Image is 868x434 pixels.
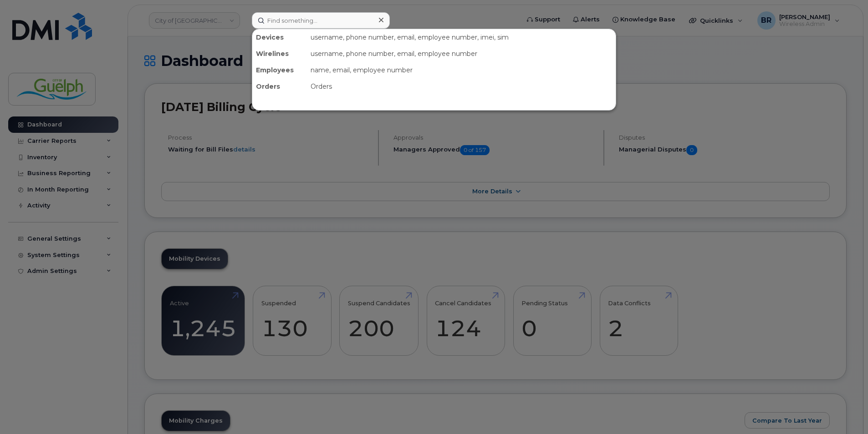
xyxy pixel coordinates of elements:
div: username, phone number, email, employee number, imei, sim [307,29,616,45]
div: username, phone number, email, employee number [307,45,616,62]
div: name, email, employee number [307,62,616,78]
div: Orders [252,78,307,95]
div: Employees [252,62,307,78]
div: Orders [307,78,616,95]
div: Devices [252,29,307,45]
div: Wirelines [252,45,307,62]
